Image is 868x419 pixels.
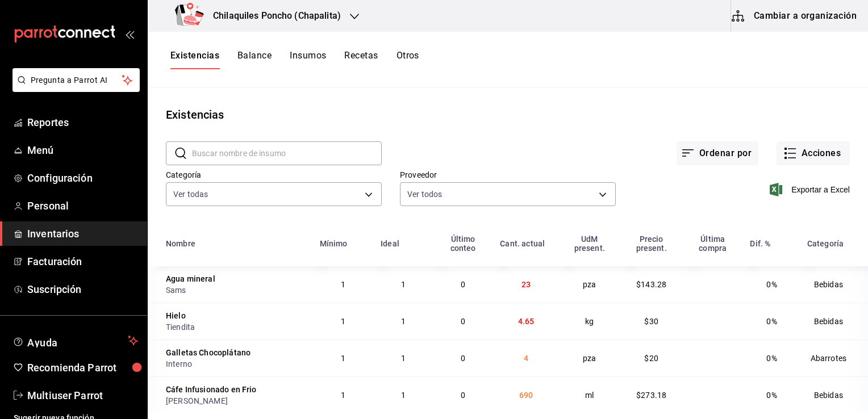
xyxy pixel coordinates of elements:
[766,391,777,400] span: 0%
[565,234,614,253] div: UdM present.
[290,50,326,69] button: Insumos
[524,354,528,363] span: 4
[341,280,345,289] span: 1
[166,171,382,179] label: Categoría
[800,303,868,340] td: Bebidas
[166,384,257,395] div: Cáfe Infusionado en Frio
[166,347,251,358] div: Galletas Chocoplátano
[12,68,140,92] button: Pregunta a Parrot AI
[341,354,345,363] span: 1
[204,9,341,23] h3: Chilaquiles Poncho (Chapalita)
[440,234,486,253] div: Último conteo
[500,239,545,248] div: Cant. actual
[461,391,465,400] span: 0
[772,183,850,196] button: Exportar a Excel
[31,74,122,86] span: Pregunta a Parrot AI
[381,239,399,248] div: Ideal
[644,317,658,326] span: $30
[166,321,306,333] div: Tiendita
[750,239,770,248] div: Dif. %
[400,171,616,179] label: Proveedor
[166,284,306,296] div: Sams
[27,254,138,269] span: Facturación
[27,388,138,403] span: Multiuser Parrot
[766,317,777,326] span: 0%
[401,280,406,289] span: 1
[558,376,620,413] td: ml
[401,354,406,363] span: 1
[27,170,138,186] span: Configuración
[166,310,186,321] div: Hielo
[341,317,345,326] span: 1
[519,391,533,400] span: 690
[341,391,345,400] span: 1
[766,280,777,289] span: 0%
[644,354,658,363] span: $20
[166,358,306,370] div: Interno
[807,239,844,248] div: Categoría
[689,234,736,253] div: Última compra
[401,317,406,326] span: 1
[518,317,535,326] span: 4.65
[558,340,620,376] td: pza
[461,280,465,289] span: 0
[27,198,138,213] span: Personal
[27,226,138,241] span: Inventarios
[125,30,134,39] button: open_drawer_menu
[8,82,140,94] a: Pregunta a Parrot AI
[344,50,378,69] button: Recetas
[27,360,138,375] span: Recomienda Parrot
[27,115,138,130] span: Reportes
[27,334,123,347] span: Ayuda
[461,354,465,363] span: 0
[800,340,868,376] td: Abarrotes
[636,391,666,400] span: $273.18
[677,141,758,165] button: Ordenar por
[173,188,208,200] span: Ver todas
[766,354,777,363] span: 0%
[166,106,224,123] div: Existencias
[777,141,850,165] button: Acciones
[166,239,195,248] div: Nombre
[800,266,868,303] td: Bebidas
[192,142,382,165] input: Buscar nombre de insumo
[521,280,531,289] span: 23
[166,395,306,407] div: [PERSON_NAME]
[461,317,465,326] span: 0
[237,50,272,69] button: Balance
[27,143,138,158] span: Menú
[170,50,219,69] button: Existencias
[170,50,419,69] div: navigation tabs
[800,376,868,413] td: Bebidas
[27,282,138,297] span: Suscripción
[166,273,215,284] div: Agua mineral
[320,239,348,248] div: Mínimo
[407,188,442,200] span: Ver todos
[558,303,620,340] td: kg
[397,50,419,69] button: Otros
[558,266,620,303] td: pza
[401,391,406,400] span: 1
[636,280,666,289] span: $143.28
[627,234,675,253] div: Precio present.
